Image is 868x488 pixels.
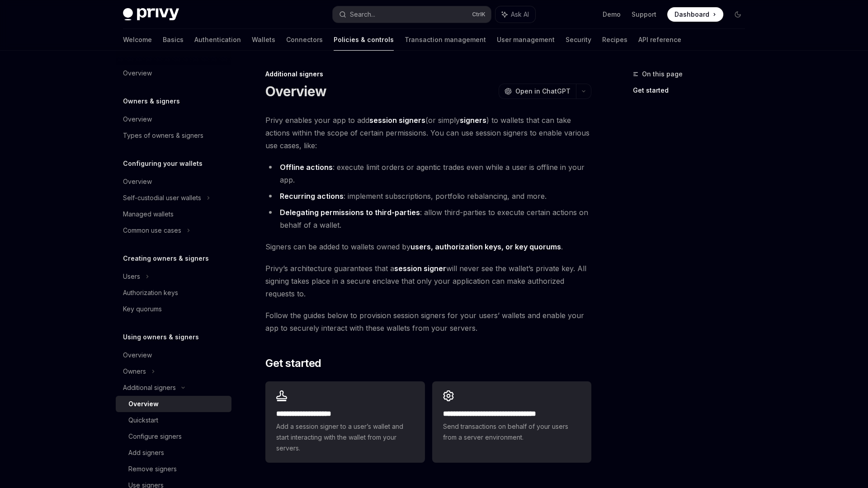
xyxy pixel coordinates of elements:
a: Overview [116,174,231,190]
a: Recipes [602,29,627,51]
button: Open in ChatGPT [499,84,576,99]
div: Search... [350,9,375,20]
a: Connectors [286,29,323,51]
button: Toggle dark mode [731,7,745,22]
a: Transaction management [405,29,486,51]
span: Add a session signer to a user’s wallet and start interacting with the wallet from your servers. [276,421,414,454]
div: Additional signers [265,70,591,79]
li: : implement subscriptions, portfolio rebalancing, and more. [265,190,591,202]
strong: session signers [369,116,425,125]
a: Basics [163,29,184,51]
a: Quickstart [116,412,231,428]
img: dark logo [123,8,179,21]
strong: signers [460,116,486,125]
a: Policies & controls [334,29,394,51]
strong: Delegating permissions to third-parties [280,208,420,217]
span: Get started [265,356,321,371]
li: : allow third-parties to execute certain actions on behalf of a wallet. [265,206,591,231]
div: Authorization keys [123,287,178,298]
div: Types of owners & signers [123,130,203,141]
div: Remove signers [128,464,177,474]
strong: session signer [394,264,446,273]
span: Privy enables your app to add (or simply ) to wallets that can take actions within the scope of c... [265,114,591,152]
span: Signers can be added to wallets owned by . [265,240,591,253]
div: Overview [123,350,152,361]
a: Overview [116,111,231,127]
a: Overview [116,396,231,412]
strong: Recurring actions [280,192,344,201]
div: Additional signers [123,382,176,393]
a: Configure signers [116,428,231,445]
a: Key quorums [116,301,231,317]
div: Key quorums [123,304,162,314]
a: users, authorization keys, or key quorums [410,242,561,252]
a: Overview [116,347,231,363]
div: Quickstart [128,415,158,426]
a: Overview [116,65,231,81]
div: Configure signers [128,431,182,442]
strong: Offline actions [280,163,333,172]
a: Demo [603,10,621,19]
a: **** **** **** *****Add a session signer to a user’s wallet and start interacting with the wallet... [265,381,425,463]
div: Common use cases [123,225,181,236]
a: Welcome [123,29,152,51]
a: Remove signers [116,461,231,477]
div: Self-custodial user wallets [123,192,201,203]
h1: Overview [265,83,326,99]
a: Security [566,29,591,51]
button: Search...CtrlK [333,6,491,23]
div: Overview [123,176,152,187]
div: Managed wallets [123,209,174,220]
div: Owners [123,366,146,377]
a: Support [632,10,656,19]
div: Overview [123,68,152,79]
a: API reference [638,29,681,51]
a: Types of owners & signers [116,127,231,144]
span: Dashboard [675,10,709,19]
a: Authorization keys [116,285,231,301]
li: : execute limit orders or agentic trades even while a user is offline in your app. [265,161,591,186]
span: Open in ChatGPT [515,87,571,96]
a: Dashboard [667,7,723,22]
button: Ask AI [495,6,535,23]
span: Privy’s architecture guarantees that a will never see the wallet’s private key. All signing takes... [265,262,591,300]
a: Get started [633,83,752,98]
span: Ctrl K [472,11,486,18]
a: Managed wallets [116,206,231,222]
span: Ask AI [511,10,529,19]
h5: Creating owners & signers [123,253,209,264]
a: Wallets [252,29,275,51]
h5: Using owners & signers [123,332,199,343]
a: User management [497,29,555,51]
a: Authentication [194,29,241,51]
span: Send transactions on behalf of your users from a server environment. [443,421,580,443]
div: Overview [128,399,159,409]
span: On this page [642,69,683,80]
div: Overview [123,114,152,125]
div: Add signers [128,447,164,458]
div: Users [123,271,140,282]
span: Follow the guides below to provision session signers for your users’ wallets and enable your app ... [265,309,591,334]
a: Add signers [116,445,231,461]
h5: Configuring your wallets [123,158,203,169]
h5: Owners & signers [123,96,180,107]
